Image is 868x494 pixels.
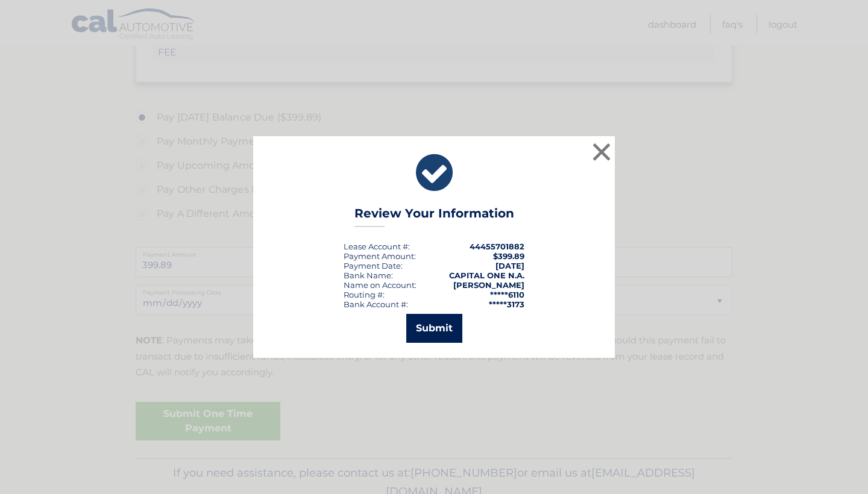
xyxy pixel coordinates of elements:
[590,140,614,164] button: ×
[344,270,393,280] div: Bank Name:
[453,280,524,290] strong: [PERSON_NAME]
[344,242,410,251] div: Lease Account #:
[493,251,524,261] span: $399.89
[495,261,524,270] span: [DATE]
[354,206,514,227] h3: Review Your Information
[449,270,524,280] strong: CAPITAL ONE N.A.
[406,314,462,343] button: Submit
[344,261,401,270] span: Payment Date
[344,261,403,270] div: :
[344,290,385,299] div: Routing #:
[344,299,408,309] div: Bank Account #:
[344,280,417,290] div: Name on Account:
[344,251,416,261] div: Payment Amount:
[470,242,524,251] strong: 44455701882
